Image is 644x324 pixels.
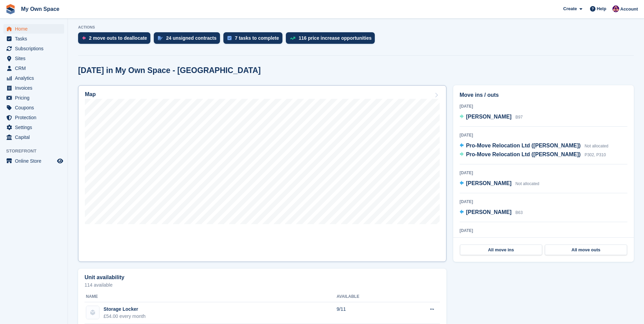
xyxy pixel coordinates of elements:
[78,66,261,75] h2: [DATE] in My Own Space - [GEOGRAPHIC_DATA]
[15,132,56,142] span: Capital
[15,24,56,34] span: Home
[78,32,154,47] a: 2 move outs to deallocate
[460,103,627,109] div: [DATE]
[78,85,446,262] a: Map
[15,156,56,166] span: Online Store
[460,199,627,205] div: [DATE]
[563,5,577,12] span: Create
[620,6,638,13] span: Account
[460,150,606,159] a: Pro-Move Relocation Ltd ([PERSON_NAME]) P302, P310
[466,114,512,120] span: [PERSON_NAME]
[85,291,337,302] th: Name
[515,181,539,186] span: Not allocated
[82,36,86,40] img: move_outs_to_deallocate_icon-f764333ba52eb49d3ac5e1228854f67142a1ed5810a6f6cc68b1a99e826820c5.svg
[15,34,56,43] span: Tasks
[3,123,64,132] a: menu
[585,152,606,157] span: P302, P310
[235,35,279,41] div: 7 tasks to complete
[3,113,64,122] a: menu
[3,93,64,103] a: menu
[337,291,400,302] th: Available
[15,113,56,122] span: Protection
[18,3,62,15] a: My Own Space
[85,91,96,97] h2: Map
[3,83,64,93] a: menu
[466,209,512,215] span: [PERSON_NAME]
[3,24,64,34] a: menu
[466,180,512,186] span: [PERSON_NAME]
[15,73,56,83] span: Analytics
[15,83,56,93] span: Invoices
[15,123,56,132] span: Settings
[104,306,146,313] div: Storage Locker
[3,103,64,112] a: menu
[612,5,619,12] img: Sergio Tartaglia
[299,35,372,41] div: 116 price increase opportunities
[290,37,295,40] img: price_increase_opportunities-93ffe204e8149a01c8c9dc8f82e8f89637d9d84a8eef4429ea346261dce0b2c0.svg
[6,148,68,155] span: Storefront
[154,32,223,47] a: 24 unsigned contracts
[585,144,608,148] span: Not allocated
[286,32,379,47] a: 116 price increase opportunities
[515,210,522,215] span: B63
[86,306,99,319] img: blank-unit-type-icon-ffbac7b88ba66c5e286b0e438baccc4b9c83835d4c34f86887a83fc20ec27e7b.svg
[597,5,606,12] span: Help
[3,132,64,142] a: menu
[85,274,124,281] h2: Unit availability
[166,35,217,41] div: 24 unsigned contracts
[515,115,522,120] span: B97
[3,34,64,43] a: menu
[15,103,56,112] span: Coupons
[3,73,64,83] a: menu
[15,93,56,103] span: Pricing
[15,64,56,73] span: CRM
[460,228,627,234] div: [DATE]
[223,32,286,47] a: 7 tasks to complete
[466,143,581,148] span: Pro-Move Relocation Ltd ([PERSON_NAME])
[3,54,64,63] a: menu
[78,25,634,30] p: ACTIONS
[158,36,163,40] img: contract_signature_icon-13c848040528278c33f63329250d36e43548de30e8caae1d1a13099fd9432cc5.svg
[460,245,542,255] a: All move ins
[85,283,440,287] p: 114 available
[460,208,523,217] a: [PERSON_NAME] B63
[5,4,16,14] img: stora-icon-8386f47178a22dfd0bd8f6a31ec36ba5ce8667c1dd55bd0f319d3a0aa187defe.svg
[460,91,627,99] h2: Move ins / outs
[3,156,64,166] a: menu
[460,170,627,176] div: [DATE]
[3,64,64,73] a: menu
[15,54,56,63] span: Sites
[337,302,400,324] td: 9/11
[460,113,523,122] a: [PERSON_NAME] B97
[89,35,147,41] div: 2 move outs to deallocate
[104,313,146,320] div: £54.00 every month
[466,151,581,157] span: Pro-Move Relocation Ltd ([PERSON_NAME])
[56,157,64,165] a: Preview store
[3,44,64,53] a: menu
[227,36,232,40] img: task-75834270c22a3079a89374b754ae025e5fb1db73e45f91037f5363f120a921f8.svg
[545,245,627,255] a: All move outs
[460,132,627,138] div: [DATE]
[15,44,56,53] span: Subscriptions
[460,142,608,150] a: Pro-Move Relocation Ltd ([PERSON_NAME]) Not allocated
[460,179,539,188] a: [PERSON_NAME] Not allocated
